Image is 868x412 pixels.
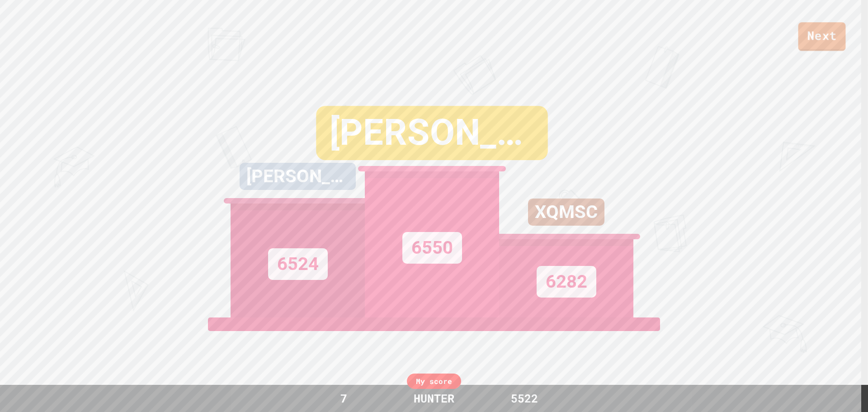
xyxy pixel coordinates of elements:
[240,163,356,190] div: [PERSON_NAME]
[528,199,604,226] div: XQMSC
[316,106,547,160] div: [PERSON_NAME]
[268,248,328,280] div: 6524
[402,232,462,264] div: 6550
[405,390,463,407] div: HUNTER
[407,374,461,389] div: My score
[537,266,596,298] div: 6282
[310,390,377,407] div: 7
[491,390,558,407] div: 5522
[798,22,846,51] a: Next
